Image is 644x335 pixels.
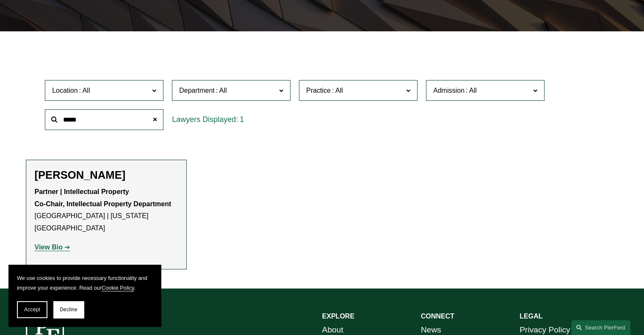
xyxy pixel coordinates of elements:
strong: CONNECT [421,313,454,320]
span: Accept [24,307,40,313]
p: [GEOGRAPHIC_DATA] | [US_STATE][GEOGRAPHIC_DATA] [35,186,178,235]
span: Location [52,87,78,94]
span: Admission [433,87,464,94]
p: We use cookies to provide necessary functionality and improve your experience. Read our . [17,273,152,293]
strong: EXPLORE [322,313,354,320]
span: Department [179,87,215,94]
a: Search this site [571,320,630,335]
h2: [PERSON_NAME] [35,169,178,182]
strong: View Bio [35,244,63,251]
span: Practice [306,87,331,94]
span: Decline [60,307,77,313]
span: 1 [240,115,244,124]
strong: LEGAL [520,313,542,320]
section: Cookie banner [8,265,161,327]
a: View Bio [35,244,70,251]
strong: Partner | Intellectual Property Co-Chair, Intellectual Property Department [35,188,171,208]
button: Decline [53,301,84,318]
a: Cookie Policy [102,285,134,291]
button: Accept [17,301,47,318]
